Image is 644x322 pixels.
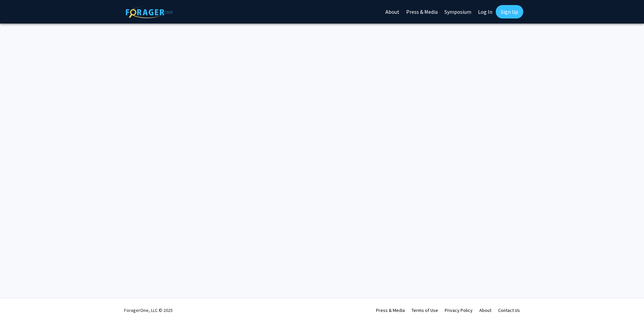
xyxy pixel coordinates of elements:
[498,307,520,313] a: Contact Us
[376,307,405,313] a: Press & Media
[412,307,438,313] a: Terms of Use
[479,307,491,313] a: About
[124,298,173,322] div: ForagerOne, LLC © 2025
[496,5,523,18] a: Sign Up
[445,307,473,313] a: Privacy Policy
[126,6,173,18] img: ForagerOne Logo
